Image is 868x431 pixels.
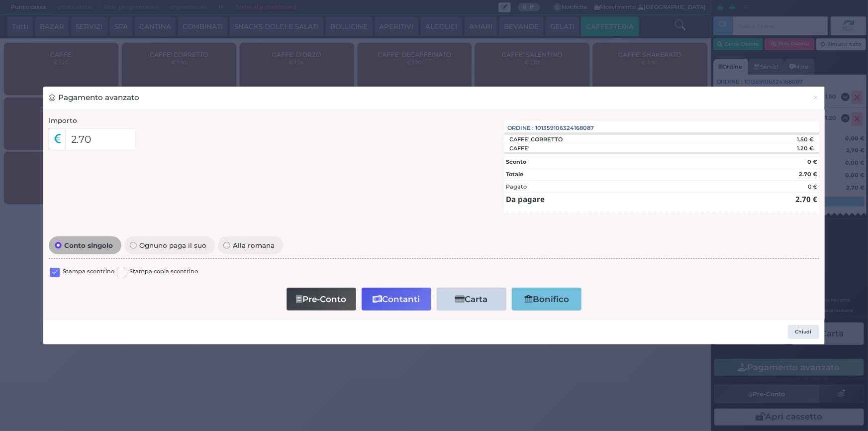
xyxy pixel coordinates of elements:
[287,288,356,310] button: Pre-Conto
[65,128,136,150] input: Es. 30.99
[137,242,209,249] span: Ognuno paga il suo
[813,92,819,103] span: ×
[129,267,198,277] label: Stampa copia scontrino
[740,145,819,152] div: 1.20 €
[506,171,523,178] strong: Totale
[504,145,535,152] div: CAFFE'
[807,158,817,165] strong: 0 €
[512,288,581,310] button: Bonifico
[62,242,116,249] span: Conto singolo
[63,267,114,277] label: Stampa scontrino
[799,171,817,178] strong: 2.70 €
[506,183,527,191] div: Pagato
[788,325,819,339] button: Chiudi
[49,115,77,125] label: Importo
[795,194,817,204] strong: 2.70 €
[506,194,545,204] strong: Da pagare
[740,136,819,143] div: 1.50 €
[808,183,817,191] div: 0 €
[536,124,594,132] span: 101359106324168087
[230,242,278,249] span: Alla romana
[506,158,526,165] strong: Sconto
[49,92,139,104] h3: Pagamento avanzato
[362,288,431,310] button: Contanti
[807,87,824,109] button: Chiudi
[508,124,534,132] span: Ordine :
[504,136,568,143] div: CAFFE' CORRETTO
[437,288,506,310] button: Carta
